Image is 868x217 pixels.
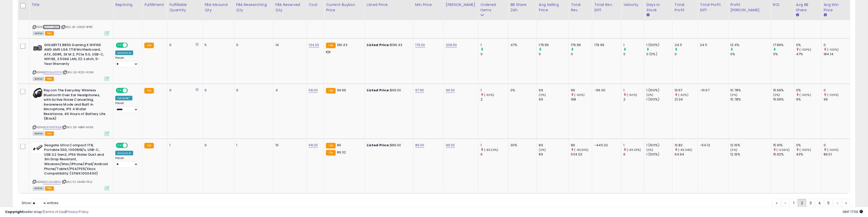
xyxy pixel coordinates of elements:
[415,42,425,48] a: 179.00
[824,2,848,13] div: Avg Win Price
[33,88,42,98] img: 41v0T39awGL._SL40_.jpg
[127,143,135,148] span: OFF
[415,143,424,148] a: 89.00
[773,43,794,47] div: 17.99%
[796,97,821,102] div: 9%
[827,93,839,97] small: (-100%)
[796,143,821,148] div: 0%
[773,88,794,93] div: 15.69%
[33,43,109,80] div: ASIN:
[646,2,670,13] div: Days In Stock
[539,43,569,47] div: 179.99
[623,152,644,157] div: 6
[623,43,644,47] div: 1
[790,199,798,208] a: 1
[367,143,409,148] div: $89.00
[646,152,672,157] div: 1 (100%)
[275,143,303,148] div: 10
[481,52,508,56] div: 0
[481,43,508,47] div: 1
[116,43,123,47] span: ON
[33,43,43,53] img: 51aUsM05wPL._SL40_.jpg
[446,88,455,93] a: 99.00
[127,89,135,93] span: OFF
[367,42,390,47] b: Listed Price:
[205,2,232,13] div: FBA inbound Qty
[309,42,319,48] a: 134.00
[675,152,698,157] div: 64.94
[510,43,533,47] div: 47%
[326,43,335,48] small: FBA
[33,186,44,191] span: All listings currently available for purchase on Amazon
[824,97,850,102] div: 99
[837,201,838,206] span: ›
[539,93,546,97] small: (0%)
[481,88,508,93] div: 1
[484,93,494,97] small: (-50%)
[824,13,827,18] small: Avg Win Price.
[824,199,833,208] a: 5
[675,2,696,13] div: Total Profit
[43,125,61,129] a: B08TMTFR6B
[116,143,123,148] span: ON
[675,143,698,148] div: 10.82
[62,180,92,184] span: | SKU: FJ-HH49-PFJJ
[675,52,698,56] div: 0
[646,148,653,152] small: (0%)
[824,43,850,47] div: 0
[824,52,850,56] div: 184.14
[5,210,89,214] div: seller snap | |
[675,97,698,102] div: 21.34
[236,88,269,93] div: 0
[675,88,698,93] div: 10.67
[678,148,692,152] small: (-83.34%)
[43,25,60,29] a: B0D1YLBBMB
[326,2,362,13] div: Current Buybox Price
[799,148,811,152] small: (-100%)
[236,2,271,13] div: FBA Researching Qty
[731,52,771,56] div: 0%
[646,88,672,93] div: 1 (100%)
[623,97,644,102] div: 2
[594,88,617,93] div: -99.00
[337,143,341,148] span: 89
[33,132,44,136] span: All listings currently available for purchase on Amazon
[731,148,738,152] small: (0%)
[796,43,821,47] div: 0%
[539,88,569,93] div: 99
[776,148,790,152] small: (-0.06%)
[169,43,198,47] div: 0
[31,2,111,8] div: Title
[571,152,592,157] div: 534.02
[33,77,44,81] span: All listings currently available for purchase on Amazon
[5,209,24,214] strong: Copyright
[275,43,303,47] div: 14
[594,2,619,13] div: Total Rev. Diff.
[115,2,140,8] div: Repricing
[309,88,318,93] a: 68.00
[44,88,106,122] b: Raycon The Everyday Wireless Bluetooth Over Ear Headphones, with Active Noise Cancelling, Awarene...
[169,143,198,148] div: 1
[236,143,269,148] div: 1
[326,150,335,156] small: FBA
[815,199,824,208] a: 4
[205,143,230,148] div: 0
[115,96,132,100] div: Follow BB *
[827,148,839,152] small: (-100%)
[44,143,106,177] b: Seagate Ultra Compact 1TB, Portable SSD, 1000MB/s, USB-C, USB 3.2 Gen2, IP54 Water Dust and 3m Dr...
[446,42,457,48] a: 209.00
[700,143,724,148] div: -54.12
[33,88,109,135] div: ASIN:
[481,143,508,148] div: 1
[773,2,792,8] div: ROI
[731,143,771,148] div: 12.16%
[623,2,642,8] div: Velocity
[62,70,94,74] span: | SKU: L5-R2ZL-KU1M
[115,156,138,168] div: Preset:
[326,88,335,94] small: FBA
[62,125,93,129] span: | SKU: SK-HBKK-MIA5
[510,143,533,148] div: 30%
[33,143,109,190] div: ASIN:
[66,209,89,214] a: Privacy Policy
[61,25,92,29] span: | SKU: JR-U3O0-8PIK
